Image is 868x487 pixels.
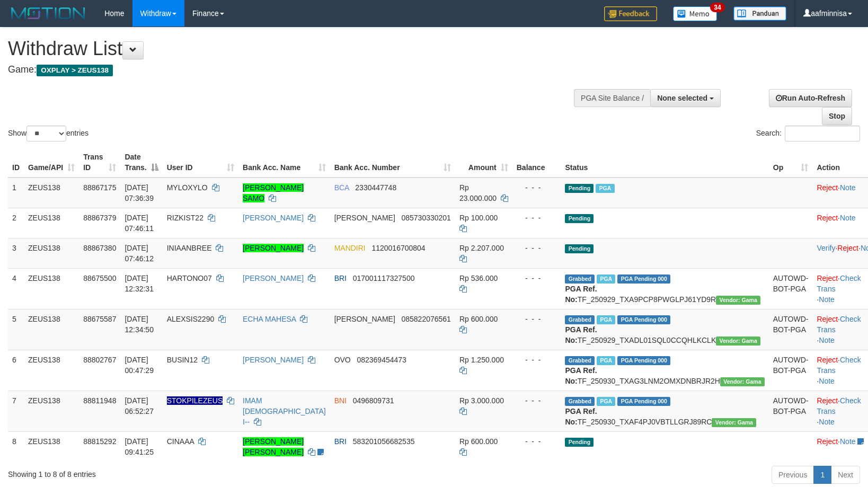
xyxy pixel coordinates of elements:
[459,315,498,323] span: Rp 600.000
[822,107,852,125] a: Stop
[517,182,557,193] div: - - -
[517,212,557,223] div: - - -
[125,183,154,202] span: [DATE] 07:36:39
[769,391,813,431] td: AUTOWD-BOT-PGA
[334,437,347,446] span: BRI
[769,350,813,391] td: AUTOWD-BOT-PGA
[817,315,838,323] a: Reject
[24,147,79,178] th: Game/API: activate to sort column ascending
[817,274,861,293] a: Check Trans
[163,147,238,178] th: User ID: activate to sort column ascending
[120,147,162,178] th: Date Trans.: activate to sort column descending
[357,356,406,364] span: Copy 082369454473 to clipboard
[125,214,154,233] span: [DATE] 07:46:11
[24,238,79,268] td: ZEUS138
[401,315,450,323] span: Copy 085822076561 to clipboard
[24,268,79,309] td: ZEUS138
[334,183,349,192] span: BCA
[561,147,768,178] th: Status
[83,356,116,364] span: 88802767
[712,418,756,427] span: Vendor URL: https://trx31.1velocity.biz
[167,274,212,282] span: HARTONO07
[8,178,24,208] td: 1
[565,315,595,324] span: Grabbed
[8,309,24,350] td: 5
[617,356,670,365] span: PGA Pending
[24,178,79,208] td: ZEUS138
[840,183,856,192] a: Note
[657,94,707,102] span: None selected
[455,147,512,178] th: Amount: activate to sort column ascending
[238,147,330,178] th: Bank Acc. Name: activate to sort column ascending
[83,315,116,323] span: 88675587
[565,184,594,193] span: Pending
[565,366,597,385] b: PGA Ref. No:
[125,356,154,375] span: [DATE] 00:47:29
[565,285,597,304] b: PGA Ref. No:
[565,438,594,447] span: Pending
[8,465,354,480] div: Showing 1 to 8 of 8 entries
[597,397,615,406] span: Marked by aafsreyleap
[756,126,860,141] label: Search:
[8,268,24,309] td: 4
[334,274,347,282] span: BRI
[817,183,838,192] a: Reject
[243,396,326,426] a: IMAM [DEMOGRAPHIC_DATA] I--
[459,437,498,446] span: Rp 600.000
[673,6,718,21] img: Button%20Memo.svg
[83,396,116,405] span: 88811948
[167,356,198,364] span: BUSIN12
[565,407,597,426] b: PGA Ref. No:
[243,315,296,323] a: ECHA MAHESA
[817,396,838,405] a: Reject
[819,295,835,304] a: Note
[26,126,66,141] select: Showentries
[167,244,212,252] span: INIAANBREE
[459,274,498,282] span: Rp 536.000
[125,244,154,263] span: [DATE] 07:46:12
[769,147,813,178] th: Op: activate to sort column ascending
[597,275,615,284] span: Marked by aaftrukkakada
[24,208,79,238] td: ZEUS138
[167,214,203,222] span: RIZKIST22
[353,437,415,446] span: Copy 583201056682535 to clipboard
[167,396,223,405] span: Nama rekening ada tanda titik/strip, harap diedit
[243,214,304,222] a: [PERSON_NAME]
[604,6,657,21] img: Feedback.jpg
[517,355,557,365] div: - - -
[720,377,765,386] span: Vendor URL: https://trx31.1velocity.biz
[819,418,835,426] a: Note
[769,268,813,309] td: AUTOWD-BOT-PGA
[831,466,860,484] a: Next
[8,238,24,268] td: 3
[243,244,304,252] a: [PERSON_NAME]
[8,391,24,431] td: 7
[817,437,838,446] a: Reject
[817,356,838,364] a: Reject
[817,274,838,282] a: Reject
[353,396,394,405] span: Copy 0496809731 to clipboard
[355,183,396,192] span: Copy 2330447748 to clipboard
[125,396,154,415] span: [DATE] 06:52:27
[561,350,768,391] td: TF_250930_TXAG3LNM2OMXDNBRJR2H
[785,126,860,141] input: Search:
[710,3,724,12] span: 34
[769,89,852,107] a: Run Auto-Refresh
[597,315,615,324] span: Marked by aafpengsreynich
[24,350,79,391] td: ZEUS138
[840,214,856,222] a: Note
[769,309,813,350] td: AUTOWD-BOT-PGA
[8,350,24,391] td: 6
[561,309,768,350] td: TF_250929_TXADL01SQL0CCQHLKCLK
[565,214,594,223] span: Pending
[8,65,568,75] h4: Game:
[517,273,557,284] div: - - -
[561,268,768,309] td: TF_250929_TXA9PCP8PWGLPJ61YD9R
[334,356,351,364] span: OVO
[24,431,79,462] td: ZEUS138
[597,356,615,365] span: Marked by aafsreyleap
[125,315,154,334] span: [DATE] 12:34:50
[561,391,768,431] td: TF_250930_TXAF4PJ0VBTLLGRJ89RC
[83,244,116,252] span: 88867380
[517,243,557,253] div: - - -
